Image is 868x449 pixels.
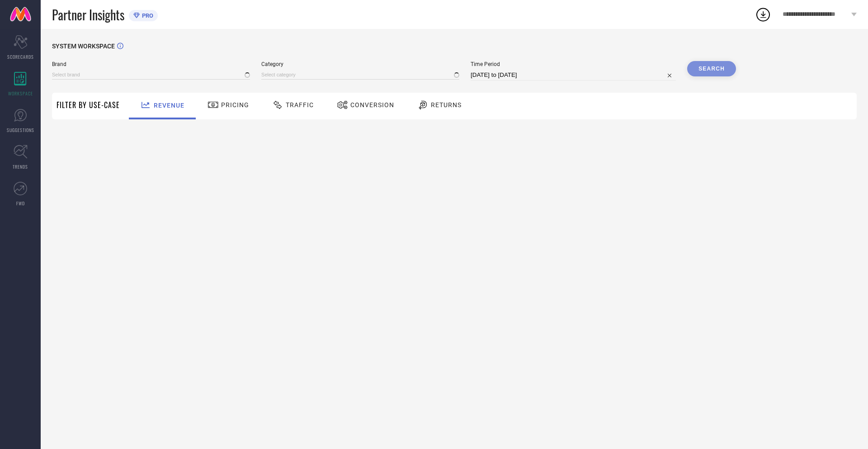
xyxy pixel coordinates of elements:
[13,163,28,170] span: TRENDS
[52,5,124,24] span: Partner Insights
[350,101,394,109] span: Conversion
[755,6,771,23] div: Open download list
[286,101,314,109] span: Traffic
[221,101,249,109] span: Pricing
[471,70,676,80] input: Select time period
[471,61,676,67] span: Time Period
[52,43,115,50] span: SYSTEM WORKSPACE
[52,70,250,80] input: Select brand
[8,90,33,97] span: WORKSPACE
[7,127,34,133] span: SUGGESTIONS
[140,12,153,19] span: PRO
[52,61,250,67] span: Brand
[16,200,25,207] span: FWD
[154,102,184,109] span: Revenue
[431,101,462,109] span: Returns
[261,61,459,67] span: Category
[261,70,459,80] input: Select category
[7,53,34,60] span: SCORECARDS
[57,99,120,110] span: Filter By Use-Case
